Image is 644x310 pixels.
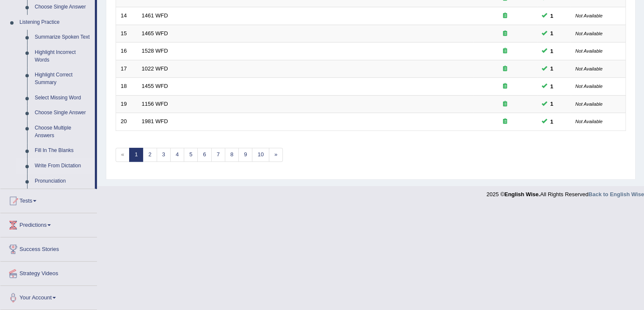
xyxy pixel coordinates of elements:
span: « [116,148,130,162]
a: 1455 WFD [142,83,168,89]
a: Tests [0,189,97,210]
div: Exam occurring question [478,12,532,20]
a: 8 [225,148,239,162]
a: Choose Multiple Answers [31,121,95,143]
td: 20 [116,113,137,131]
a: Predictions [0,213,97,234]
a: Back to English Wise [589,191,644,197]
span: You can still take this question [547,82,557,91]
div: Exam occurring question [478,65,532,73]
a: » [269,148,283,162]
strong: English Wise. [504,191,540,197]
a: 1981 WFD [142,118,168,124]
div: Exam occurring question [478,100,532,108]
a: Success Stories [0,237,97,259]
a: 1528 WFD [142,48,168,54]
a: Select Missing Word [31,90,95,106]
small: Not Available [575,13,603,18]
td: 17 [116,60,137,78]
span: You can still take this question [547,64,557,73]
a: 6 [197,148,211,162]
td: 16 [116,42,137,60]
span: You can still take this question [547,29,557,38]
a: 1 [129,148,143,162]
div: Exam occurring question [478,47,532,55]
a: 3 [157,148,171,162]
a: Listening Practice [16,15,95,30]
td: 14 [116,7,137,25]
a: 5 [184,148,198,162]
small: Not Available [575,119,603,124]
a: 1461 WFD [142,12,168,19]
span: You can still take this question [547,117,557,126]
span: You can still take this question [547,47,557,56]
a: Highlight Correct Summary [31,68,95,90]
span: You can still take this question [547,11,557,20]
a: Highlight Incorrect Words [31,45,95,68]
div: 2025 © All Rights Reserved [486,186,644,198]
span: You can still take this question [547,99,557,108]
a: Strategy Videos [0,262,97,283]
div: Exam occurring question [478,118,532,126]
small: Not Available [575,84,603,89]
a: Summarize Spoken Text [31,30,95,45]
a: 1156 WFD [142,101,168,107]
small: Not Available [575,48,603,54]
a: 10 [252,148,269,162]
td: 19 [116,95,137,113]
td: 18 [116,78,137,96]
small: Not Available [575,66,603,71]
a: Fill In The Blanks [31,143,95,158]
a: 7 [211,148,225,162]
a: 2 [143,148,157,162]
a: Choose Single Answer [31,105,95,121]
div: Exam occurring question [478,82,532,90]
a: 9 [238,148,252,162]
a: 4 [170,148,184,162]
a: 1022 WFD [142,65,168,72]
small: Not Available [575,31,603,36]
a: Pronunciation [31,174,95,189]
small: Not Available [575,101,603,107]
a: Write From Dictation [31,158,95,174]
a: 1465 WFD [142,30,168,37]
div: Exam occurring question [478,30,532,38]
td: 15 [116,25,137,42]
a: Your Account [0,286,97,307]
